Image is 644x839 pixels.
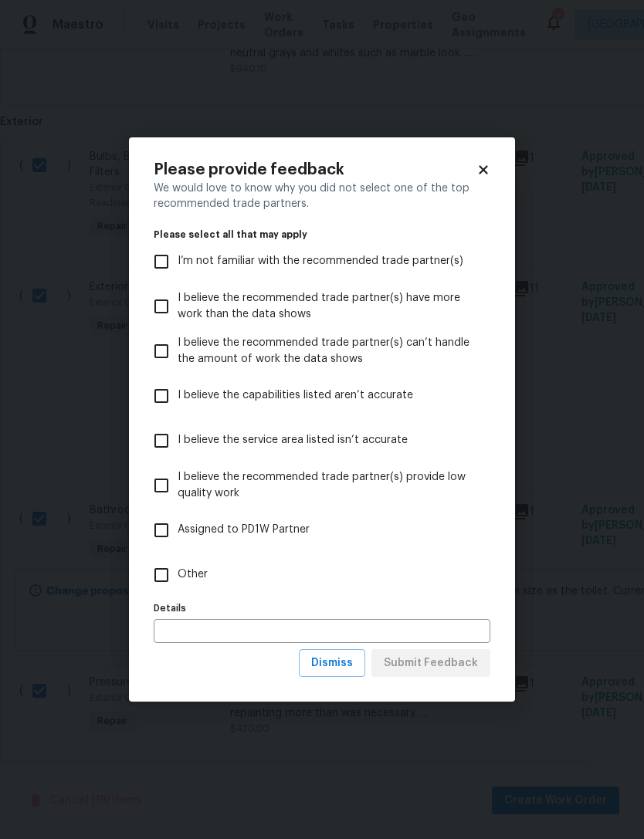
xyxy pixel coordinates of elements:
span: I believe the recommended trade partner(s) provide low quality work [178,469,478,502]
button: Dismiss [299,649,365,678]
legend: Please select all that may apply [154,230,490,239]
span: I believe the service area listed isn’t accurate [178,432,408,448]
div: We would love to know why you did not select one of the top recommended trade partners. [154,181,490,211]
span: I’m not familiar with the recommended trade partner(s) [178,253,463,269]
span: Assigned to PD1W Partner [178,522,310,538]
span: Other [178,567,208,583]
label: Details [154,604,490,613]
span: I believe the capabilities listed aren’t accurate [178,387,413,404]
span: I believe the recommended trade partner(s) can’t handle the amount of work the data shows [178,335,478,367]
h2: Please provide feedback [154,162,476,178]
span: Dismiss [311,654,353,673]
span: I believe the recommended trade partner(s) have more work than the data shows [178,290,478,323]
